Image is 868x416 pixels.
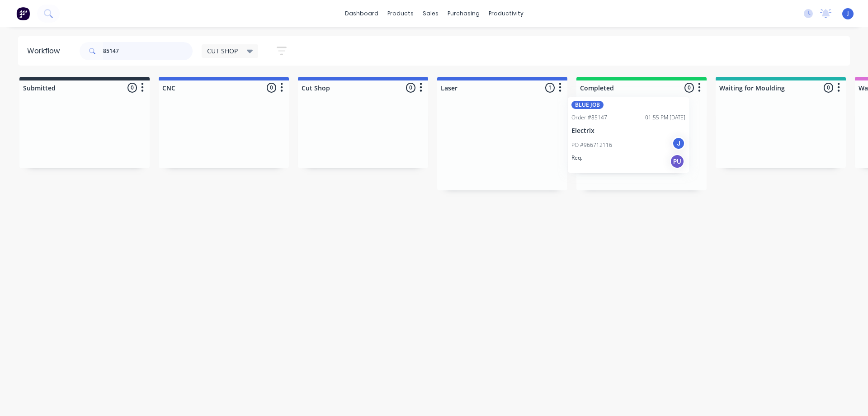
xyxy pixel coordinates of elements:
[103,42,193,60] input: Search for orders...
[418,7,443,20] div: sales
[443,7,484,20] div: purchasing
[16,7,30,20] img: Factory
[383,7,418,20] div: products
[484,7,528,20] div: productivity
[340,7,383,20] a: dashboard
[207,46,238,56] span: CUT SHOP
[27,46,64,57] div: Workflow
[847,9,849,18] span: J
